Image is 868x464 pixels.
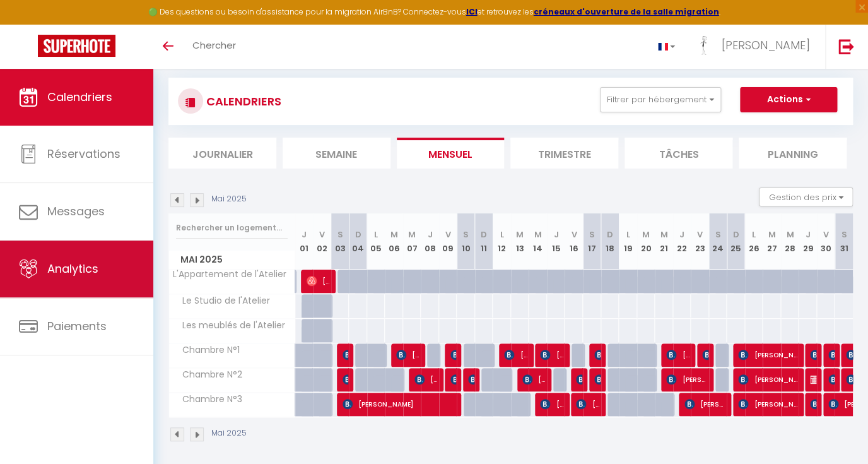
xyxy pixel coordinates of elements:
p: Mai 2025 [211,427,247,439]
span: [PERSON_NAME] [450,343,457,367]
span: L'Appartement de l'Atelier [171,270,286,279]
abbr: V [445,229,451,241]
th: 05 [367,213,385,270]
li: Semaine [283,138,390,169]
span: Mai 2025 [169,251,295,269]
span: [PERSON_NAME] [828,367,835,391]
span: Chambre N°1 [171,343,243,357]
span: [PERSON_NAME] [810,392,816,416]
th: 27 [763,213,781,270]
span: [PERSON_NAME] [504,343,529,367]
th: 12 [493,213,511,270]
abbr: M [768,229,776,241]
th: 07 [403,213,421,270]
span: Messages [47,203,105,219]
abbr: M [660,229,667,241]
th: 03 [331,213,349,270]
img: logout [838,39,854,54]
th: 22 [673,213,691,270]
span: [PERSON_NAME] [810,367,816,391]
th: 21 [655,213,673,270]
th: 06 [385,213,403,270]
h3: CALENDRIERS [203,87,281,116]
span: [PERSON_NAME] [343,343,349,367]
abbr: L [752,229,756,241]
span: Chercher [192,39,236,52]
th: 28 [781,213,799,270]
abbr: V [697,229,703,241]
span: alix doleon [450,367,457,391]
th: 01 [295,213,314,270]
span: [PERSON_NAME] [721,37,809,53]
th: 16 [565,213,583,270]
th: 31 [835,213,853,270]
th: 30 [817,213,835,270]
th: 14 [529,213,547,270]
button: Gestion des prix [759,187,853,206]
span: [PERSON_NAME] [594,343,601,367]
abbr: J [553,229,558,241]
abbr: S [715,229,720,241]
abbr: L [626,229,630,241]
span: [PERSON_NAME] [738,367,799,391]
span: [PERSON_NAME] [666,343,691,367]
abbr: D [607,229,613,241]
abbr: M [786,229,794,241]
a: Chercher [183,25,245,69]
span: [PERSON_NAME] [576,392,601,416]
abbr: M [534,229,542,241]
span: Le Studio de l'Atelier [171,294,273,308]
span: [PERSON_NAME] [343,392,459,416]
span: [PERSON_NAME] [540,392,565,416]
abbr: J [679,229,684,241]
abbr: D [481,229,487,241]
span: Chambre N°2 [171,368,245,382]
span: [PERSON_NAME] [738,392,799,416]
button: Actions [740,87,837,112]
abbr: M [408,229,416,241]
span: [PERSON_NAME] and [PERSON_NAME] [810,343,816,367]
abbr: L [500,229,504,241]
span: Chambre N°3 [171,393,245,407]
th: 11 [475,213,493,270]
span: [PERSON_NAME][DATE] [540,343,565,367]
abbr: S [463,229,469,241]
span: Calendriers [47,89,112,105]
abbr: D [355,229,361,241]
span: [PERSON_NAME] [414,367,439,391]
li: Tâches [625,138,732,169]
th: 18 [601,213,619,270]
th: 04 [349,213,367,270]
input: Rechercher un logement... [176,217,288,239]
span: Analytics [47,261,98,277]
abbr: J [427,229,432,241]
abbr: D [733,229,739,241]
abbr: M [390,229,397,241]
abbr: S [841,229,847,241]
abbr: V [319,229,325,241]
p: Mai 2025 [211,193,247,205]
span: Paiements [47,318,107,334]
li: Planning [739,138,847,169]
li: Journalier [168,138,276,169]
li: Mensuel [397,138,505,169]
th: 08 [421,213,439,270]
th: 10 [457,213,475,270]
span: [PERSON_NAME] [576,367,582,391]
abbr: M [516,229,524,241]
li: Trimestre [510,138,618,169]
abbr: L [374,229,378,241]
span: [PERSON_NAME] [522,367,547,391]
span: [PERSON_NAME] [468,367,474,391]
span: [PERSON_NAME] [684,392,727,416]
abbr: S [589,229,595,241]
span: [PERSON_NAME] [396,343,421,367]
abbr: J [302,229,307,241]
abbr: M [642,229,650,241]
th: 29 [799,213,817,270]
th: 17 [583,213,601,270]
span: [PERSON_NAME] [828,343,835,367]
abbr: J [806,229,811,241]
abbr: V [823,229,829,241]
th: 13 [511,213,529,270]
